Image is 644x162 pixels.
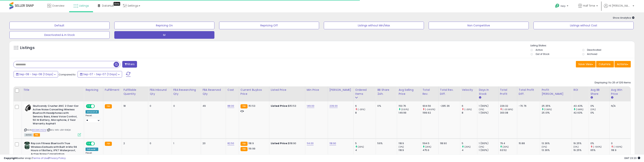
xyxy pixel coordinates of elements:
[500,104,517,108] div: 229.32
[530,44,635,47] p: Listing States:
[94,142,100,145] span: OFF
[611,149,631,152] div: 118.9
[358,108,365,111] small: (-25%)
[423,88,437,96] div: Total Rev.
[248,147,255,150] span: 119.99
[479,111,498,115] div: 1 (100%)
[14,71,58,77] button: Sep-08 - Sep-08 (1 Days)
[329,104,338,108] a: 239.00
[587,52,597,56] label: Archived
[47,128,71,131] span: | SKU: W6-J9I1-R8QH
[86,88,102,92] div: Repricing
[355,149,376,152] div: 4
[4,156,66,160] div: seller snap | |
[500,149,517,152] div: 63.52
[440,104,457,108] div: -295.36
[24,133,33,137] span: All listings currently available for purchase on Amazon
[500,111,517,115] div: 300.08
[609,4,632,8] span: Hi [PERSON_NAME]
[552,1,572,12] a: Help
[86,105,91,108] span: ON
[590,104,609,108] div: 0%
[219,22,319,29] button: Repricing Off
[227,88,237,92] div: Cost
[399,142,421,145] div: 118.9
[462,149,477,152] div: 4
[32,128,46,132] a: B0DB4CV6ZM
[83,72,117,76] span: Sep-07 - Sep-07 (1 Days)
[590,111,609,115] div: 0%
[573,111,589,115] div: 42.63%
[86,142,91,145] span: ON
[519,142,537,145] div: 15.88
[271,142,302,145] div: $118.90
[33,104,79,126] b: Skullcandy Crusher ANC 2 Over-Ear Active Noise Cancelling Wireless Bluetooth Headphones with Sens...
[202,104,223,108] div: 49
[241,147,248,151] small: FBA
[23,88,82,92] div: Title
[576,61,596,67] button: Save View
[423,149,438,152] div: 475.6
[611,104,628,108] div: N/A
[533,22,634,29] button: Listings without Cost
[227,141,234,145] a: 82.50
[425,108,435,111] small: (-24.61%)
[271,88,304,92] div: Listed Price
[462,88,476,92] div: Velocity
[355,142,376,145] div: 5
[536,52,549,56] label: Out of Stock
[479,104,498,108] div: 1 (100%)
[542,145,547,148] small: (0%)
[399,104,421,108] div: 150.76
[561,4,566,8] span: Help
[105,88,120,92] div: Fulfillment
[429,22,529,29] button: Non Competitive
[173,104,198,108] div: 0
[150,88,170,96] div: FBA inbound Qty
[590,149,609,152] div: 65%
[573,88,587,92] div: ROI
[329,88,352,92] div: [PERSON_NAME]
[614,61,631,67] button: Actions
[227,104,234,108] a: 88.00
[24,142,30,149] img: 31-UFzeO0DL._SL40_.jpg
[49,156,66,160] a: Privacy Policy
[542,104,572,108] div: 25.35%
[248,141,254,145] span: 118.9
[502,108,513,111] small: (-23.58%)
[32,156,48,160] a: Terms of Use
[123,142,145,145] div: 2
[150,142,169,145] div: 0
[79,4,89,8] span: Listings
[464,108,472,111] small: (-25%)
[307,88,326,92] div: Min Price
[202,142,223,145] div: 20
[20,45,35,51] h5: Listings
[52,4,64,8] span: Overview
[33,133,40,137] span: FBA
[573,149,589,152] div: 19.25%
[271,104,288,108] b: Listed Price:
[479,149,498,152] div: 1 (100%)
[241,104,248,108] small: FBA
[377,88,395,96] div: BB Share 24h.
[573,145,579,148] small: (0%)
[19,72,53,76] span: Sep-08 - Sep-08 (1 Days)
[105,104,112,108] small: FBA
[399,145,404,148] small: (0%)
[24,104,32,112] img: 41Vy24+UhmL._SL40_.jpg
[377,142,394,145] div: 56%
[425,145,431,148] small: (25%)
[423,142,438,145] div: 594.5
[202,88,224,96] div: FBA Reserved Qty
[86,148,98,151] div: Follow BB *
[355,88,374,96] div: Ordered Items
[479,88,497,96] div: Days In Stock
[173,142,198,145] div: 1
[573,142,589,145] div: 19.25%
[440,142,457,145] div: 118.90
[4,156,18,160] strong: Copyright
[401,108,409,111] small: (0.51%)
[614,145,622,148] small: (-100%)
[502,145,509,148] small: (25%)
